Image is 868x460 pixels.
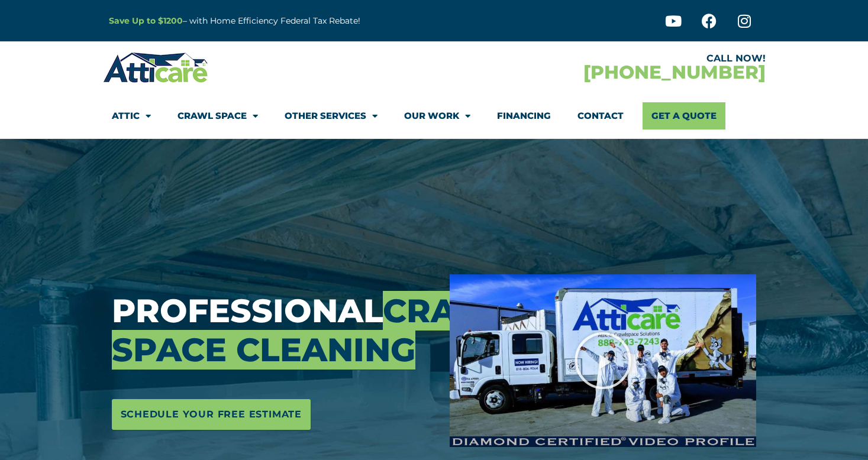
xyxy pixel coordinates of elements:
nav: Menu [112,102,757,129]
a: Contact [577,102,624,129]
a: Save Up to $1200 [109,15,183,26]
div: CALL NOW! [434,54,766,63]
a: Financing [497,102,551,129]
a: Schedule Your Free Estimate [112,399,311,430]
a: Our Work [404,102,470,129]
h3: Professional [112,291,433,370]
p: – with Home Efficiency Federal Tax Rebate! [109,14,492,28]
div: Play Video [573,331,633,390]
a: Get A Quote [643,102,725,129]
a: Other Services [285,102,377,129]
span: Crawl Space Cleaning [112,291,513,370]
a: Crawl Space [178,102,258,129]
a: Attic [112,102,151,129]
span: Schedule Your Free Estimate [121,405,302,424]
